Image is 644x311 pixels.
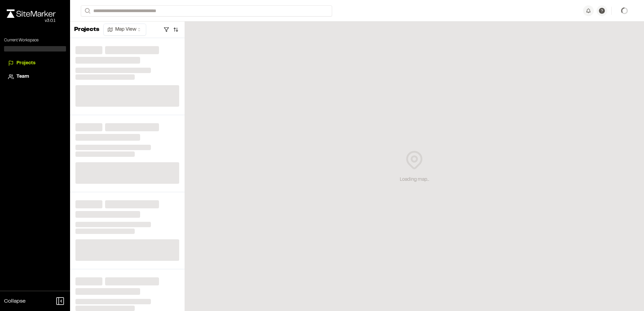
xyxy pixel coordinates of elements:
[74,25,99,34] p: Projects
[4,37,66,43] p: Current Workspace
[8,73,62,80] a: Team
[7,18,56,24] div: Oh geez...please don't...
[400,176,429,183] div: Loading map...
[4,297,26,305] span: Collapse
[17,73,29,80] span: Team
[17,60,35,67] span: Projects
[8,60,62,67] a: Projects
[7,9,56,18] img: rebrand.png
[81,5,93,16] button: Search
